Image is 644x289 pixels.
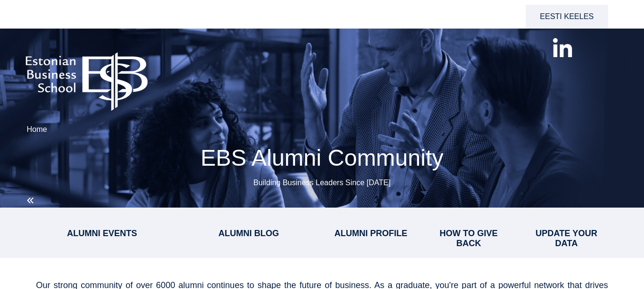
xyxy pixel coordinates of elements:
[27,125,47,133] a: Home
[254,179,391,187] span: Building Business Leaders Since [DATE]
[67,229,137,238] a: ALUMNI EVENTS
[440,229,498,248] a: HOW TO GIVE BACK
[335,229,408,238] a: ALUMNI PROFILE
[536,229,597,248] a: UPDATE YOUR DATA
[526,5,608,29] a: Eesti keeles
[553,38,572,57] img: linkedin-xxl
[10,38,164,116] img: ebs_logo2016_white-1
[218,229,279,238] a: ALUMNI BLOG
[201,145,444,170] span: EBS Alumni Community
